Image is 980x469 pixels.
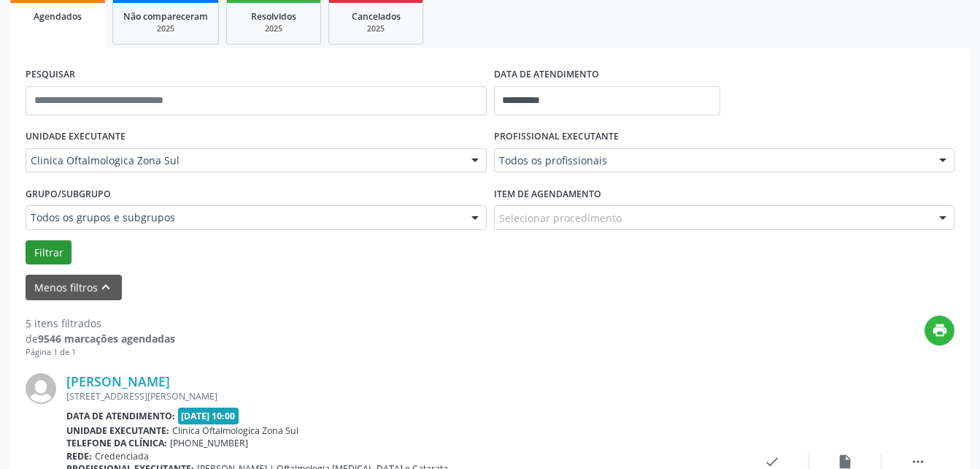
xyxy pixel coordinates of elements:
span: [PHONE_NUMBER] [170,437,248,449]
b: Unidade executante: [66,424,169,437]
button: Menos filtroskeyboard_arrow_up [26,275,122,300]
b: Telefone da clínica: [66,437,167,449]
label: UNIDADE EXECUTANTE [26,126,126,148]
button: print [925,316,954,346]
label: Item de agendamento [494,183,601,205]
span: [DATE] 10:00 [178,408,239,424]
div: 2025 [123,23,208,34]
span: Clinica Oftalmologica Zona Sul [172,424,298,437]
div: [STREET_ADDRESS][PERSON_NAME] [66,390,736,403]
span: Credenciada [95,450,149,462]
span: Todos os grupos e subgrupos [31,210,457,225]
i: print [932,322,948,338]
span: Não compareceram [123,10,208,23]
div: Página 1 de 1 [26,346,175,359]
span: Todos os profissionais [499,153,925,168]
span: Clinica Oftalmologica Zona Sul [31,153,457,168]
label: PROFISSIONAL EXECUTANTE [494,126,619,148]
span: Selecionar procedimento [499,210,622,226]
b: Rede: [66,450,92,462]
div: 2025 [339,23,412,34]
button: Filtrar [26,240,72,265]
span: Resolvidos [251,10,296,23]
img: img [26,373,56,404]
div: 2025 [237,23,310,34]
strong: 9546 marcações agendadas [38,332,175,346]
div: 5 itens filtrados [26,316,175,331]
a: [PERSON_NAME] [66,373,170,389]
i: keyboard_arrow_up [98,279,114,295]
span: Cancelados [352,10,401,23]
label: PESQUISAR [26,64,75,86]
b: Data de atendimento: [66,410,175,422]
label: Grupo/Subgrupo [26,183,111,205]
span: Agendados [34,10,82,23]
label: DATA DE ATENDIMENTO [494,64,599,86]
div: de [26,331,175,346]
